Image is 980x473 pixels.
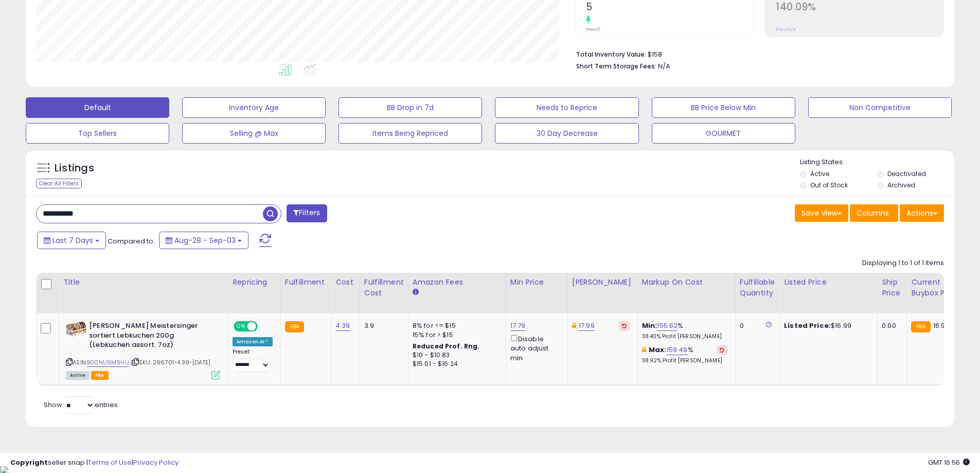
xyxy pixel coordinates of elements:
[285,321,304,332] small: FBA
[235,322,247,331] span: ON
[649,345,667,355] b: Max:
[87,358,129,367] a: B00NU9M9HU
[784,321,831,330] b: Listed Price:
[637,273,735,313] th: The percentage added to the cost of goods (COGS) that forms the calculator for Min & Max prices.
[510,333,560,363] div: Disable auto adjust min
[66,321,220,378] div: ASIN:
[795,204,848,222] button: Save View
[882,277,902,299] div: Ship Price
[26,123,169,144] button: Top Sellers
[159,232,248,249] button: Aug-28 - Sep-03
[285,277,327,288] div: Fulfillment
[495,123,638,144] button: 30 Day Decrease
[740,277,775,299] div: Fulfillable Quantity
[911,321,930,332] small: FBA
[658,61,670,71] span: N/A
[642,357,727,364] p: 38.92% Profit [PERSON_NAME]
[63,277,224,288] div: Title
[174,235,236,246] span: Aug-28 - Sep-03
[776,26,796,32] small: Prev: N/A
[44,400,118,410] span: Show: entries
[642,321,727,340] div: %
[510,277,563,288] div: Min Price
[857,208,889,218] span: Columns
[900,204,944,222] button: Actions
[586,26,600,32] small: Prev: 0
[36,179,82,188] div: Clear All Filters
[55,161,94,176] h5: Listings
[66,321,86,337] img: 513x2qaMTaL._SL40_.jpg
[887,181,915,189] label: Archived
[572,277,633,288] div: [PERSON_NAME]
[784,277,873,288] div: Listed Price
[26,97,169,118] button: Default
[933,321,950,330] span: 16.99
[495,97,638,118] button: Needs to Reprice
[808,97,952,118] button: Non Competitive
[810,169,829,178] label: Active
[576,47,936,60] li: $158
[66,371,90,380] span: All listings currently available for purchase on Amazon
[413,342,480,351] b: Reduced Prof. Rng.
[510,321,526,331] a: 17.79
[10,458,179,468] div: seller snap | |
[576,62,656,71] b: Short Term Storage Fees:
[256,322,273,331] span: OFF
[413,321,498,330] div: 8% for <= $15
[10,458,48,467] strong: Copyright
[740,321,772,330] div: 0
[800,157,954,167] p: Listing States:
[233,337,273,346] div: Amazon AI *
[642,333,727,340] p: 38.40% Profit [PERSON_NAME]
[335,321,350,331] a: 4.39
[642,345,727,364] div: %
[928,458,970,467] span: 2025-09-11 16:56 GMT
[720,347,724,353] i: Revert to store-level Max Markup
[182,123,326,144] button: Selling @ Max
[776,1,943,15] h2: 140.09%
[657,321,678,331] a: 155.62
[413,277,502,288] div: Amazon Fees
[364,277,404,299] div: Fulfillment Cost
[338,123,482,144] button: Items Being Repriced
[850,204,898,222] button: Columns
[413,330,498,340] div: 15% for > $15
[91,371,109,380] span: FBA
[810,181,848,189] label: Out of Stock
[364,321,400,330] div: 3.9
[652,97,795,118] button: BB Price Below Min
[133,458,179,467] a: Privacy Policy
[335,277,355,288] div: Cost
[576,50,646,59] b: Total Inventory Value:
[572,322,576,329] i: This overrides the store level Dynamic Max Price for this listing
[88,458,132,467] a: Terms of Use
[233,277,276,288] div: Repricing
[862,258,944,268] div: Displaying 1 to 1 of 1 items
[413,351,498,360] div: $10 - $10.83
[882,321,899,330] div: 0.00
[652,123,795,144] button: GOURMET
[338,97,482,118] button: BB Drop in 7d
[37,232,106,249] button: Last 7 Days
[642,346,646,353] i: This overrides the store level max markup for this listing
[586,1,754,15] h2: 5
[642,321,657,330] b: Min:
[413,288,419,297] small: Amazon Fees.
[667,345,688,355] a: 159.49
[784,321,869,330] div: $16.99
[131,358,210,366] span: | SKU: 296701-4.39-[DATE]
[642,277,731,288] div: Markup on Cost
[911,277,964,299] div: Current Buybox Price
[89,321,214,353] b: [PERSON_NAME] Meistersinger sortiert Lebkuchen 200g (Lebkuchen assort. 7oz)
[108,236,155,246] span: Compared to:
[622,323,627,328] i: Revert to store-level Dynamic Max Price
[233,348,273,372] div: Preset:
[287,204,327,222] button: Filters
[579,321,595,331] a: 17.99
[52,235,93,246] span: Last 7 Days
[182,97,326,118] button: Inventory Age
[887,169,926,178] label: Deactivated
[413,360,498,369] div: $15.01 - $16.24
